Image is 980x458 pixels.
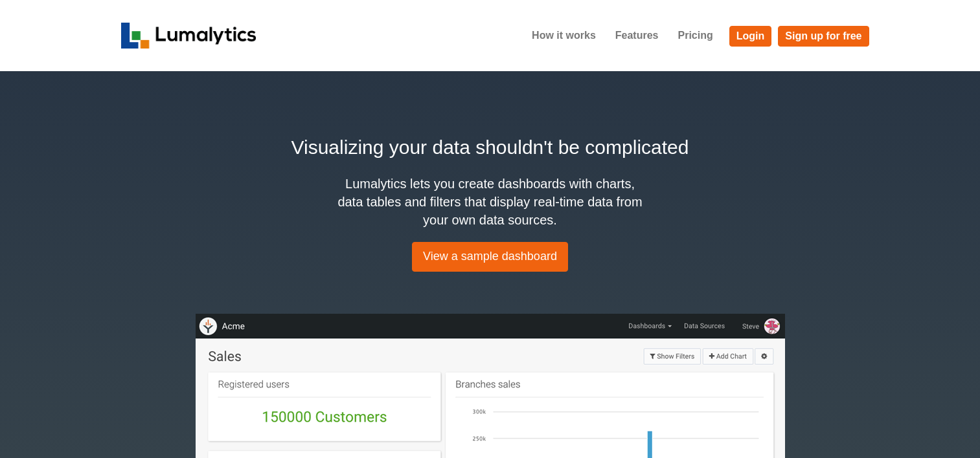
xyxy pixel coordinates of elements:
h2: Visualizing your data shouldn't be complicated [121,133,860,162]
a: View a sample dashboard [412,242,568,272]
h4: Lumalytics lets you create dashboards with charts, data tables and filters that display real-time... [335,175,646,229]
a: Features [606,19,668,52]
a: Sign up for free [778,26,869,47]
a: Pricing [668,19,722,52]
a: Login [729,26,772,47]
img: logo_v2-f34f87db3d4d9f5311d6c47995059ad6168825a3e1eb260e01c8041e89355404.png [121,23,256,49]
a: How it works [522,19,606,52]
